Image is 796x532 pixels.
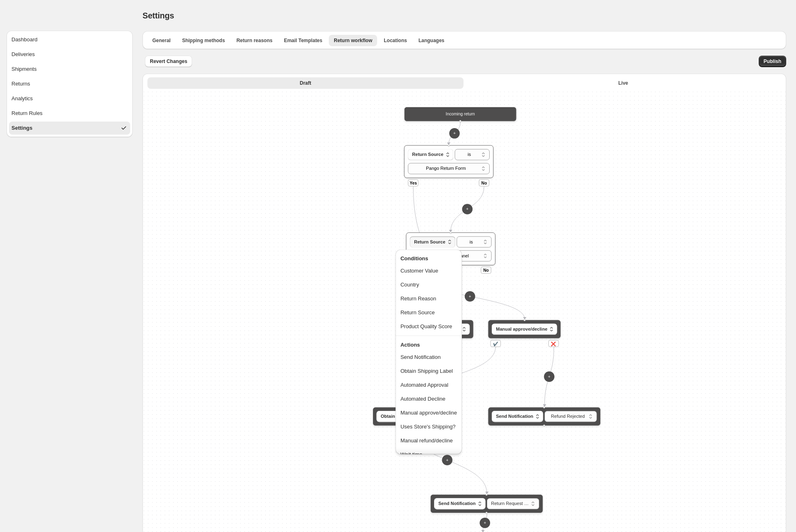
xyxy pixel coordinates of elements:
span: Obtain Shipping Label [400,368,453,374]
span: Return Source [414,239,445,246]
div: Return Rules [11,109,43,117]
button: Send Notification [492,411,543,422]
span: Manual approve/decline [400,410,457,416]
button: + [465,291,475,302]
span: Product Quality Score [400,323,452,329]
span: Return reasons [236,37,272,44]
div: Returns [11,80,30,88]
button: Draft version [147,77,464,89]
span: Shipping methods [182,37,225,44]
span: Return Source [412,151,443,158]
div: Dashboard [11,36,38,44]
div: Settings [11,124,32,132]
span: Languages [418,37,444,44]
button: Analytics [9,92,130,105]
g: Edge from 987a6e3d-39f3-43bf-a014-b210c62f41a0 to 191e7e76-b775-4873-9e48-fe168c3e880c [415,274,525,319]
span: Return Reason [400,295,436,302]
button: + [544,372,554,382]
p: Conditions [400,255,457,263]
button: Deliveries [9,48,130,61]
span: Send Notification [438,500,475,507]
button: Send Notification [434,498,485,509]
button: Return Rules [9,107,130,120]
span: Email Templates [284,37,322,44]
span: Send Notification [400,354,441,360]
span: Return workflow [334,37,372,44]
div: Analytics [11,95,33,103]
button: + [449,128,460,139]
div: Send Notification [430,494,543,513]
span: Automated Decline [400,396,445,402]
div: Deliveries [11,50,35,59]
span: Return Source [400,309,435,316]
p: Actions [400,341,457,349]
span: Manual approve/decline [496,326,547,333]
span: Obtain Shipping Label [381,413,429,420]
button: Publish [759,56,786,67]
div: Return SourceYesNo [406,232,495,265]
span: Draft [300,80,311,86]
span: Uses Store's Shipping? [400,424,456,430]
g: Edge from 191e7e76-b775-4873-9e48-fe168c3e880c to 0e032eb2-bbd1-4f6f-8fe6-b425da225225 [407,347,495,406]
span: Live [618,80,628,86]
button: Manual approve/decline [492,324,557,335]
span: Locations [384,37,407,44]
button: + [462,204,473,214]
div: Manual approve/decline✔️❌ [488,320,561,338]
button: Dashboard [9,33,130,46]
g: Edge from default_start to default_flag [449,122,460,145]
span: Publish [764,58,781,65]
button: + [442,455,452,465]
span: Settings [142,11,174,20]
div: No [481,267,491,274]
div: Incoming return [408,110,513,117]
span: Automated Approval [400,382,448,388]
span: Revert Changes [150,58,187,65]
button: Return Source [410,236,455,247]
span: Customer Value [400,268,438,274]
span: Manual refund/decline [400,437,453,444]
button: Obtain Shipping Label [376,411,439,422]
button: Live version [465,77,781,89]
g: Edge from cba5710f-7d71-415a-85f7-cd419eb91a60 to adb0bfb6-d2f4-47eb-a007-74c37c170b6a [483,514,487,532]
button: Shipments [9,63,130,76]
span: Wait time [400,451,423,458]
button: Settings [9,122,130,135]
button: Returns [9,77,130,90]
button: Return Source [408,149,453,160]
div: Obtain Shipping Label [373,407,443,426]
div: Incoming return [404,107,517,122]
span: Send Notification [496,413,533,420]
g: Edge from 191e7e76-b775-4873-9e48-fe168c3e880c to ecb972db-3ced-4fbb-bcb0-708ba70f22c4 [545,347,554,406]
button: Revert Changes [145,56,192,67]
div: Shipments [11,65,36,73]
g: Edge from 0e032eb2-bbd1-4f6f-8fe6-b425da225225 to cba5710f-7d71-415a-85f7-cd419eb91a60 [407,426,487,494]
span: Country [400,282,419,288]
button: + [479,518,490,528]
div: Send Notification [488,407,601,426]
span: General [152,37,171,44]
div: Return SourceYesNo [404,145,493,178]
